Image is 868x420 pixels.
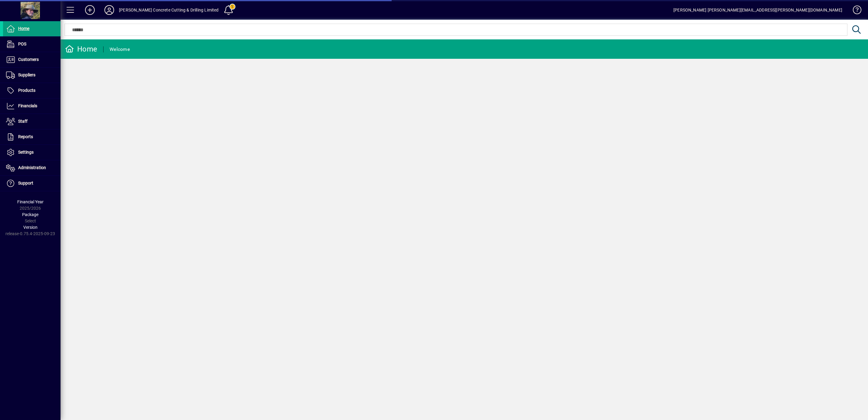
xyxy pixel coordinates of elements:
[3,52,61,67] a: Customers
[3,160,61,175] a: Administration
[3,129,61,145] a: Reports
[18,72,35,77] span: Suppliers
[23,225,38,230] span: Version
[3,37,61,52] a: POS
[80,5,100,15] button: Add
[65,44,97,54] div: Home
[3,176,61,191] a: Support
[3,83,61,98] a: Products
[18,42,26,46] span: POS
[673,5,842,15] div: [PERSON_NAME] [PERSON_NAME][EMAIL_ADDRESS][PERSON_NAME][DOMAIN_NAME]
[18,150,34,155] span: Settings
[18,103,37,108] span: Financials
[22,212,38,217] span: Package
[18,119,28,124] span: Staff
[17,199,44,204] span: Financial Year
[3,145,61,160] a: Settings
[18,134,33,139] span: Reports
[848,1,860,21] a: Knowledge Base
[3,68,61,83] a: Suppliers
[18,181,33,185] span: Support
[18,165,46,170] span: Administration
[18,88,35,93] span: Products
[18,26,29,31] span: Home
[18,57,39,62] span: Customers
[3,98,61,114] a: Financials
[100,5,119,15] button: Profile
[110,45,130,54] div: Welcome
[3,114,61,129] a: Staff
[119,5,219,15] div: [PERSON_NAME] Concrete Cutting & Drilling Limited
